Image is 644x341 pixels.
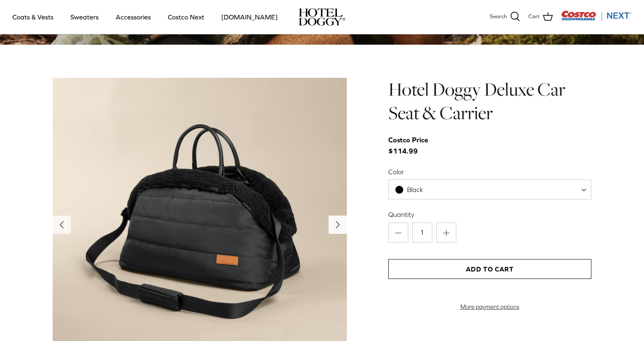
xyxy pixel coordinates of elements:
[528,12,553,22] a: Cart
[160,3,212,31] a: Costco Next
[299,8,345,26] img: hoteldoggycom
[63,3,106,31] a: Sweaters
[388,210,591,219] label: Quantity
[329,216,347,234] button: Next
[490,12,520,22] a: Search
[53,216,71,234] button: Previous
[108,3,158,31] a: Accessories
[407,186,423,193] span: Black
[561,16,632,22] a: Visit Costco Next
[528,12,540,21] span: Cart
[299,8,345,26] a: hoteldoggy.com hoteldoggycom
[388,167,591,176] label: Color
[214,3,285,31] a: [DOMAIN_NAME]
[388,180,591,199] span: Black
[388,303,591,310] a: More payment options
[5,3,61,31] a: Coats & Vests
[388,134,428,146] div: Costco Price
[389,185,440,194] span: Black
[388,78,591,125] h1: Hotel Doggy Deluxe Car Seat & Carrier
[388,134,436,157] span: $114.99
[490,12,507,21] span: Search
[388,259,591,279] button: Add to Cart
[412,223,432,243] input: Quantity
[561,10,632,21] img: Costco Next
